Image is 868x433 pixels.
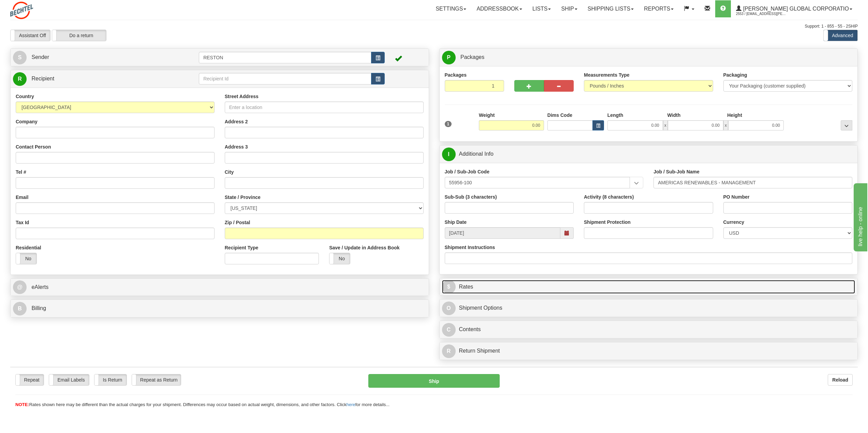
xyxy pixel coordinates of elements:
label: PO Number [723,194,750,200]
span: x [663,120,668,130]
label: Shipment Instructions [445,244,495,251]
a: Ship [556,0,582,17]
span: B [13,302,27,315]
div: Rates shown here may be different than the actual charges for your shipment. Differences may occu... [10,402,858,408]
label: Residential [16,244,41,251]
button: Reload [828,374,853,386]
button: Ship [368,374,499,388]
span: I [442,148,456,161]
label: Assistant Off [11,30,50,41]
label: Contact Person [16,143,51,150]
div: Support: 1 - 855 - 55 - 2SHIP [10,24,858,29]
label: Email Labels [49,374,89,385]
a: @ eAlerts [13,280,426,294]
span: O [442,301,456,315]
a: R Recipient [13,72,178,86]
label: Measurements Type [584,72,630,78]
div: live help - online [5,4,63,12]
a: [PERSON_NAME] Global Corporatio 2553 / [EMAIL_ADDRESS][PERSON_NAME][DOMAIN_NAME] [731,0,857,17]
label: No [16,253,36,264]
span: Billing [31,305,46,311]
label: Email [16,194,28,201]
span: 1 [445,121,452,127]
label: Is Return [94,374,127,385]
a: Reports [639,0,679,17]
label: Tax Id [16,219,29,226]
label: Address 3 [225,143,248,150]
input: Recipient Id [199,73,371,84]
label: State / Province [225,194,261,201]
label: Length [607,112,623,119]
span: P [442,51,456,64]
span: C [442,323,456,337]
a: Lists [527,0,556,17]
label: Address 2 [225,118,248,125]
label: Recipient Type [225,244,259,251]
a: Addressbook [471,0,527,17]
input: Enter a location [225,102,424,113]
label: No [329,253,350,264]
label: Width [667,112,680,119]
span: S [13,51,27,64]
label: Ship Date [445,219,467,226]
span: eAlerts [31,284,48,290]
label: Job / Sub-Job Name [653,168,700,175]
label: Currency [723,219,744,226]
label: Repeat as Return [132,374,181,385]
iframe: chat widget [852,182,867,251]
label: Activity (8 characters) [584,194,634,200]
span: @ [13,280,27,294]
label: Do a return [52,30,106,41]
b: Reload [832,377,848,383]
div: ... [841,120,852,130]
label: Shipment Protection [584,219,631,226]
a: OShipment Options [442,301,855,315]
a: Shipping lists [583,0,639,17]
span: $ [442,280,456,294]
img: logo2553.jpg [10,2,33,19]
label: Height [727,112,742,119]
label: Street Address [225,93,259,100]
span: 2553 / [EMAIL_ADDRESS][PERSON_NAME][DOMAIN_NAME] [736,11,787,17]
label: Company [16,118,38,125]
a: CContents [442,323,855,337]
label: Dims Code [547,112,572,119]
span: Sender [31,54,49,60]
span: Packages [460,54,484,60]
label: Repeat [16,374,44,385]
label: Packages [445,72,467,78]
span: Recipient [31,76,54,81]
a: P Packages [442,50,855,64]
a: IAdditional Info [442,147,855,161]
label: Packaging [723,72,747,78]
input: Please select [445,177,630,188]
span: R [13,72,27,86]
a: $Rates [442,280,855,294]
label: Sub-Sub (3 characters) [445,194,497,200]
a: here [347,402,355,407]
label: Country [16,93,34,100]
span: NOTE: [15,402,29,407]
a: Settings [430,0,471,17]
a: RReturn Shipment [442,344,855,358]
label: Zip / Postal [225,219,250,226]
span: x [723,120,728,130]
label: Advanced [824,30,857,41]
label: Job / Sub-Job Code [445,168,489,175]
label: Save / Update in Address Book [329,244,399,251]
a: S Sender [13,50,199,64]
label: Weight [479,112,495,119]
a: B Billing [13,301,426,315]
label: City [225,169,234,175]
input: Sender Id [199,52,371,63]
label: Tel # [16,169,26,175]
span: [PERSON_NAME] Global Corporatio [741,6,849,12]
span: R [442,344,456,358]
